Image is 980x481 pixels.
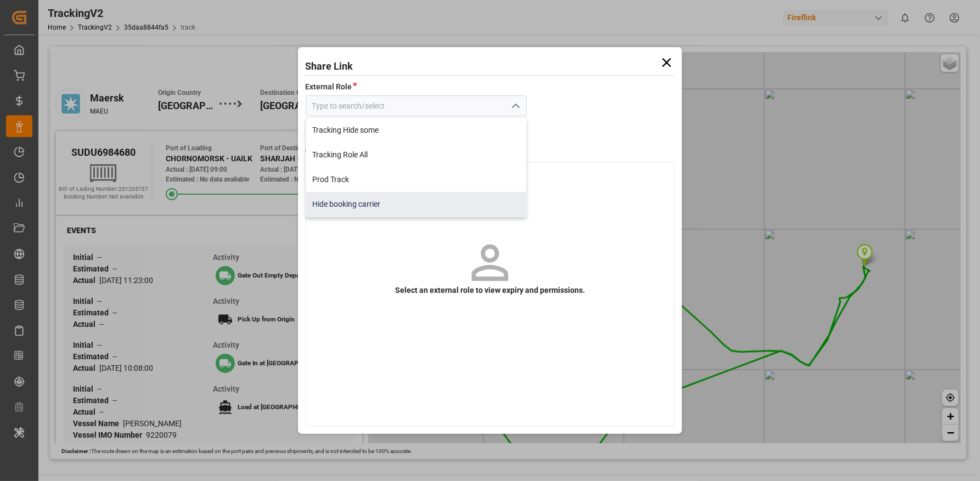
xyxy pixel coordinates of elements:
[506,98,523,115] button: close menu
[306,167,527,192] div: Prod Track
[306,143,527,167] div: Tracking Role All
[306,192,527,217] div: Hide booking carrier
[306,95,527,116] input: Type to search/select
[306,55,675,73] h1: Share Link
[306,80,358,93] label: External Role
[393,282,587,298] p: Select an external role to view expiry and permissions.
[306,118,527,143] div: Tracking Hide some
